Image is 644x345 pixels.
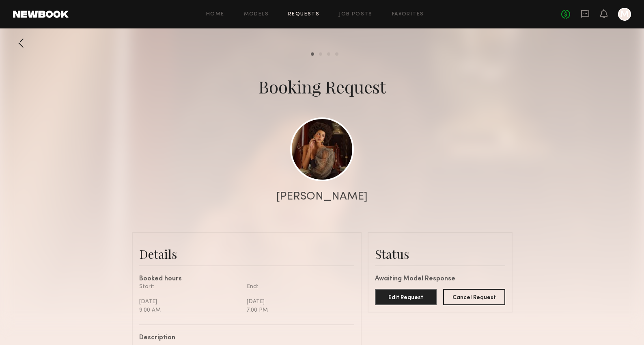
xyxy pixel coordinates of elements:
[247,306,348,315] div: 7:00 PM
[139,276,354,282] div: Booked hours
[206,12,224,17] a: Home
[139,335,348,341] div: Description
[247,282,348,291] div: End:
[375,289,437,305] button: Edit Request
[244,12,269,17] a: Models
[618,8,631,21] a: M
[139,297,241,306] div: [DATE]
[139,246,354,262] div: Details
[443,289,505,305] button: Cancel Request
[258,75,386,98] div: Booking Request
[276,191,368,202] div: [PERSON_NAME]
[139,306,241,315] div: 9:00 AM
[392,12,424,17] a: Favorites
[375,246,505,262] div: Status
[247,297,348,306] div: [DATE]
[339,12,373,17] a: Job Posts
[375,276,505,282] div: Awaiting Model Response
[288,12,319,17] a: Requests
[139,282,241,291] div: Start:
